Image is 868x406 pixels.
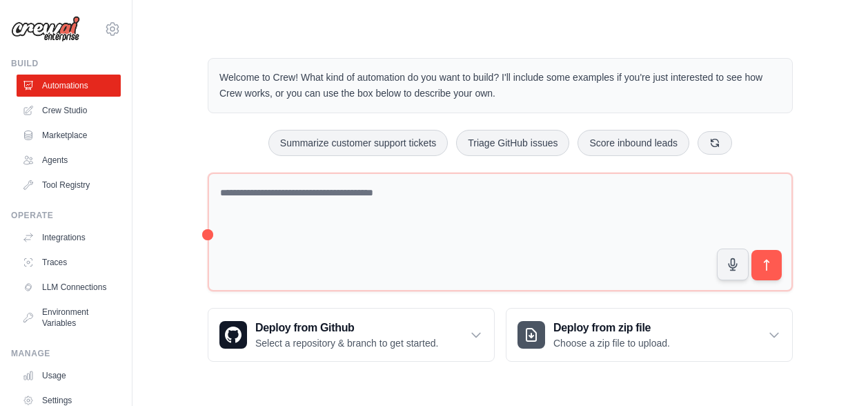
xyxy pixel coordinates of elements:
[17,99,121,122] a: Crew Studio
[17,301,121,334] a: Environment Variables
[604,298,818,316] h3: Create an automation
[17,149,121,171] a: Agents
[615,282,643,293] span: Step 1
[17,174,121,196] a: Tool Registry
[11,210,121,221] div: Operate
[255,320,438,336] h3: Deploy from Github
[553,320,670,336] h3: Deploy from zip file
[604,322,818,367] p: Describe the automation you want to build, select an example option, or use the microphone to spe...
[255,336,438,350] p: Select a repository & branch to get started.
[17,226,121,249] a: Integrations
[456,130,569,156] button: Triage GitHub issues
[17,251,121,273] a: Traces
[826,280,836,290] button: Close walkthrough
[17,276,121,298] a: LLM Connections
[219,70,781,101] p: Welcome to Crew! What kind of automation do you want to build? I'll include some examples if you'...
[553,336,670,350] p: Choose a zip file to upload.
[17,124,121,146] a: Marketplace
[17,75,121,97] a: Automations
[17,365,121,387] a: Usage
[11,16,80,42] img: Logo
[11,348,121,359] div: Manage
[11,58,121,69] div: Build
[268,130,448,156] button: Summarize customer support tickets
[578,130,689,156] button: Score inbound leads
